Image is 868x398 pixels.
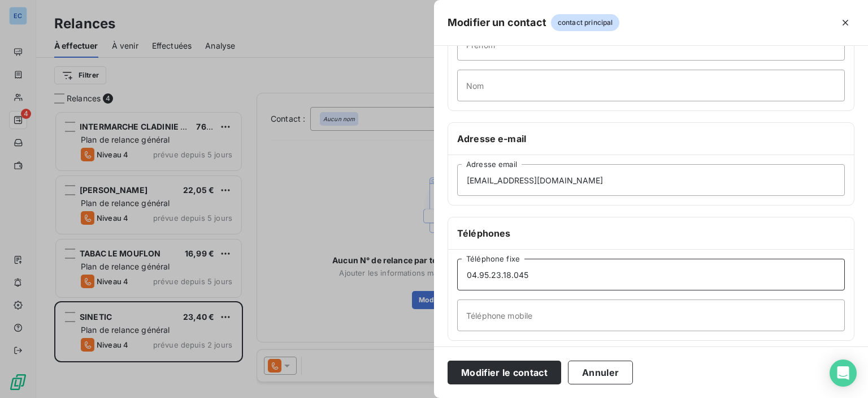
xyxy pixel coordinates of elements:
[457,164,845,196] input: placeholder
[457,226,845,240] h6: Téléphones
[457,132,845,145] h6: Adresse e-mail
[457,259,845,290] input: placeholder
[830,360,857,387] div: Open Intercom Messenger
[448,361,561,384] button: Modifier le contact
[551,14,620,31] span: contact principal
[568,361,633,384] button: Annuler
[457,299,845,331] input: placeholder
[448,15,546,31] h5: Modifier un contact
[457,70,845,101] input: placeholder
